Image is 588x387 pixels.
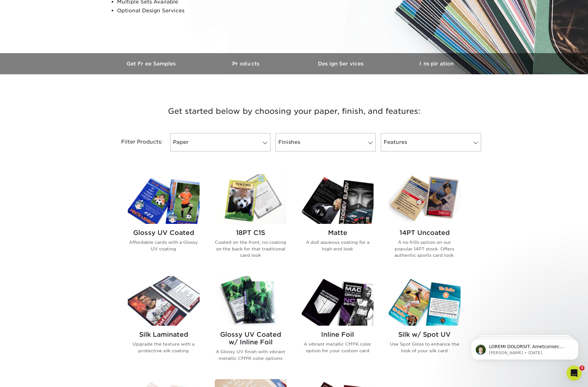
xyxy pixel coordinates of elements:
a: 18PT C1S Trading Cards 18PT C1S Coated on the front, no coating on the back for that traditional ... [215,174,287,268]
img: 14PT Uncoated Trading Cards [389,174,461,224]
h3: Design Services [294,61,389,67]
a: Silk w/ Spot UV Trading Cards Silk w/ Spot UV Use Spot Gloss to enhance the look of your silk card [389,276,461,372]
h2: Glossy UV Coated [128,229,200,236]
p: Coated on the front, no coating on the back for that traditional card look [215,239,287,258]
a: Matte Trading Cards Matte A dull aqueous coating for a high end look [302,174,374,268]
img: Silk Laminated Trading Cards [128,276,200,326]
a: 14PT Uncoated Trading Cards 14PT Uncoated A no frills option on our popular 14PT stock. Offers au... [389,174,461,268]
h2: Silk w/ Spot UV [389,331,461,338]
h3: Get Free Samples [104,61,199,67]
iframe: Intercom live chat [566,365,582,381]
h2: 18PT C1S [215,229,287,236]
h2: Matte [302,229,374,236]
p: A no frills option on our popular 14PT stock. Offers authentic sports card look. [389,239,461,258]
a: Glossy UV Coated w/ Inline Foil Trading Cards Glossy UV Coated w/ Inline Foil A Glossy UV finish ... [215,276,287,372]
img: Glossy UV Coated Trading Cards [128,174,200,224]
a: Features [381,133,481,151]
p: A Glossy UV finish with vibrant metallic CMYK color options [215,348,287,361]
h2: Glossy UV Coated w/ Inline Foil [215,331,287,346]
a: Silk Laminated Trading Cards Silk Laminated Upgrade the texture with a protective silk coating [128,276,200,372]
img: Silk w/ Spot UV Trading Cards [389,276,461,326]
img: Inline Foil Trading Cards [302,276,374,326]
h3: Get started below by choosing your paper, finish, and features: [109,97,479,126]
h3: Inspiration [389,61,484,67]
img: Glossy UV Coated w/ Inline Foil Trading Cards [215,276,287,326]
span: 3 [579,365,585,371]
p: Affordable cards with a Glossy UV coating [128,239,200,252]
p: A vibrant metallic CMYK color option for your custom card [302,341,374,354]
p: Upgrade the texture with a protective silk coating [128,341,200,354]
img: Matte Trading Cards [302,174,374,224]
li: Optional Design Services [117,6,270,15]
a: Design Services [294,53,389,74]
a: Get Free Samples [104,53,199,74]
div: Filter Products: [104,133,168,151]
a: Paper [170,133,270,151]
p: A dull aqueous coating for a high end look [302,239,374,252]
a: Glossy UV Coated Trading Cards Glossy UV Coated Affordable cards with a Glossy UV coating [128,174,200,268]
a: Inspiration [389,53,484,74]
h2: Inline Foil [302,331,374,338]
img: 18PT C1S Trading Cards [215,174,287,224]
a: Products [199,53,294,74]
a: Finishes [275,133,376,151]
p: Use Spot Gloss to enhance the look of your silk card [389,341,461,354]
h2: Silk Laminated [128,331,200,338]
a: Inline Foil Trading Cards Inline Foil A vibrant metallic CMYK color option for your custom card [302,276,374,372]
h2: 14PT Uncoated [389,229,461,236]
h3: Products [199,61,294,67]
iframe: Intercom notifications message [461,326,588,370]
